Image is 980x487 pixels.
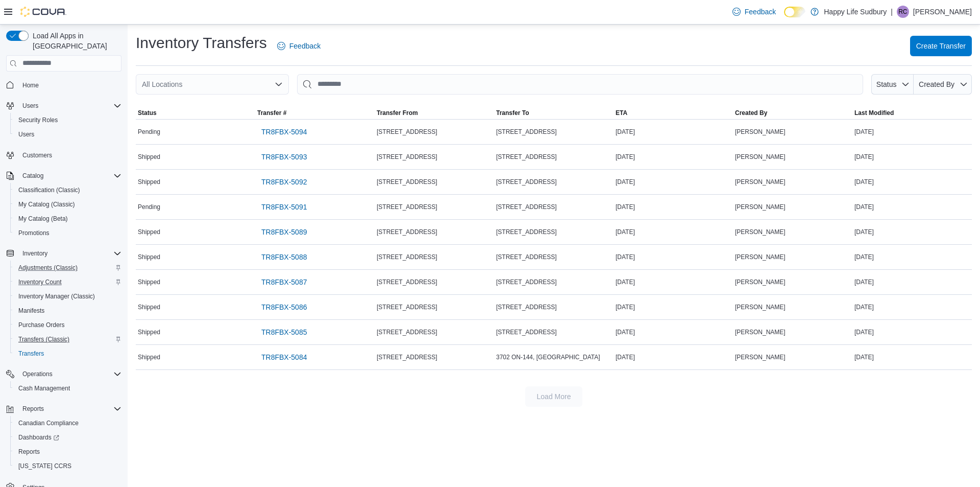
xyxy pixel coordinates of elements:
button: Adjustments (Classic) [10,261,126,275]
span: Feedback [289,41,321,51]
button: Security Roles [10,113,126,127]
div: [DATE] [614,351,733,363]
button: Cash Management [10,381,126,396]
span: Shipped [138,353,160,361]
span: Cash Management [14,382,121,395]
button: Catalog [2,169,126,183]
a: TR8FBX-5085 [257,322,311,342]
span: Inventory Count [18,278,62,286]
span: Feedback [745,7,776,17]
span: Dashboards [18,433,59,442]
span: [PERSON_NAME] [735,153,786,161]
span: Inventory [18,247,121,260]
div: [DATE] [852,326,972,338]
a: Security Roles [14,114,62,126]
button: Operations [18,368,57,380]
span: Promotions [14,227,121,239]
span: Load All Apps in [GEOGRAPHIC_DATA] [29,31,121,51]
button: Create Transfer [910,36,972,56]
span: Home [18,79,121,91]
span: TR8FBX-5093 [261,152,307,162]
span: [STREET_ADDRESS] [377,178,437,186]
div: [DATE] [852,276,972,288]
span: Security Roles [18,116,58,124]
button: Transfers (Classic) [10,332,126,346]
a: Dashboards [14,431,63,444]
a: TR8FBX-5084 [257,347,311,367]
span: [STREET_ADDRESS] [496,253,557,261]
span: [STREET_ADDRESS] [377,353,437,361]
span: [STREET_ADDRESS] [496,278,557,286]
button: ETA [614,107,733,119]
span: Operations [18,368,121,380]
button: Last Modified [852,107,972,119]
span: Created By [919,80,954,88]
span: Reports [22,405,44,413]
button: Open list of options [275,80,283,88]
span: Transfer # [257,109,286,117]
a: Classification (Classic) [14,184,84,196]
a: Feedback [728,2,780,22]
button: Transfer From [375,107,494,119]
div: [DATE] [614,301,733,313]
a: My Catalog (Beta) [14,213,72,225]
p: Happy Life Sudbury [824,6,887,18]
span: RC [898,6,907,18]
a: Canadian Compliance [14,417,83,429]
span: Customers [22,151,52,159]
span: My Catalog (Beta) [18,215,68,223]
button: Transfer # [255,107,375,119]
p: | [891,6,893,18]
span: [STREET_ADDRESS] [496,303,557,311]
a: Users [14,128,38,141]
button: Operations [2,367,126,381]
span: 3702 ON-144, [GEOGRAPHIC_DATA] [496,353,600,361]
span: Operations [22,370,53,378]
img: Cova [20,7,66,17]
span: [PERSON_NAME] [735,128,786,136]
span: Classification (Classic) [18,186,80,194]
span: Security Roles [14,114,121,126]
a: Manifests [14,305,48,317]
span: Washington CCRS [14,460,121,472]
a: Inventory Count [14,276,66,288]
span: Reports [18,403,121,415]
a: TR8FBX-5092 [257,172,311,192]
a: Cash Management [14,382,74,395]
button: Status [871,74,914,95]
button: Inventory Count [10,275,126,289]
span: [PERSON_NAME] [735,203,786,211]
button: Transfers [10,346,126,361]
span: TR8FBX-5087 [261,277,307,287]
span: [PERSON_NAME] [735,253,786,261]
span: Users [18,130,34,138]
button: Inventory Manager (Classic) [10,289,126,304]
span: My Catalog (Beta) [14,213,121,225]
span: Manifests [14,305,121,317]
button: Users [10,127,126,142]
span: Transfers [18,350,44,358]
span: [STREET_ADDRESS] [377,203,437,211]
div: [DATE] [614,326,733,338]
a: TR8FBX-5086 [257,297,311,317]
div: [DATE] [614,226,733,238]
a: Feedback [273,36,325,56]
span: Transfer From [377,109,418,117]
span: [STREET_ADDRESS] [496,128,557,136]
span: Shipped [138,278,160,286]
span: Shipped [138,303,160,311]
a: Inventory Manager (Classic) [14,290,99,303]
button: Catalog [18,170,47,182]
div: [DATE] [852,301,972,313]
div: [DATE] [852,126,972,138]
button: Reports [18,403,48,415]
button: Manifests [10,304,126,318]
span: Promotions [18,229,50,237]
span: TR8FBX-5086 [261,302,307,312]
span: Users [14,128,121,141]
span: Created By [735,109,767,117]
div: [DATE] [614,276,733,288]
div: [DATE] [614,151,733,163]
div: [DATE] [852,251,972,263]
button: Reports [10,445,126,459]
